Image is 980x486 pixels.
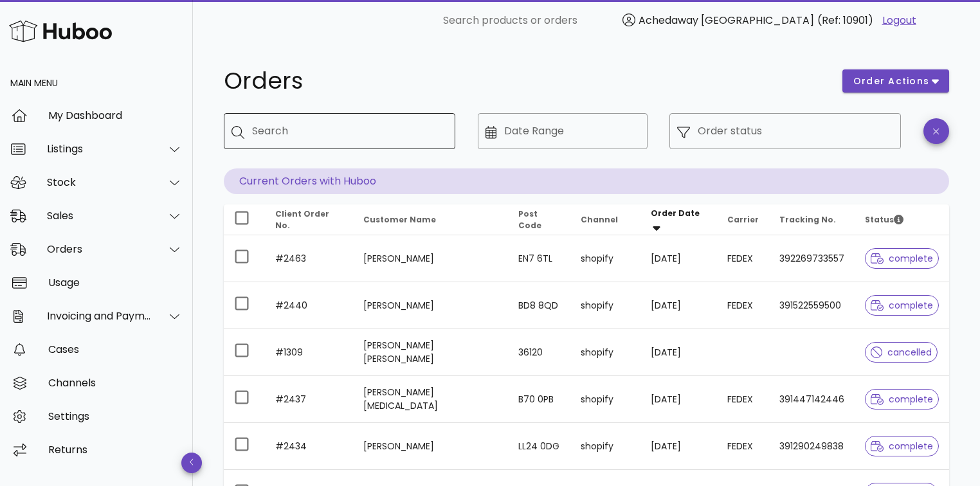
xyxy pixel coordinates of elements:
[570,235,640,282] td: shopify
[640,235,717,282] td: [DATE]
[48,343,183,355] div: Cases
[842,69,949,93] button: order actions
[769,376,855,423] td: 391447142446
[48,377,183,389] div: Channels
[882,13,916,28] a: Logout
[640,282,717,329] td: [DATE]
[727,214,759,225] span: Carrier
[871,395,933,404] span: complete
[640,423,717,470] td: [DATE]
[265,235,353,282] td: #2463
[570,423,640,470] td: shopify
[640,204,717,235] th: Order Date: Sorted descending. Activate to remove sorting.
[570,282,640,329] td: shopify
[508,329,571,376] td: 36120
[871,348,932,357] span: cancelled
[265,204,353,235] th: Client Order No.
[47,210,152,222] div: Sales
[508,282,571,329] td: BD8 8QD
[508,423,571,470] td: LL24 0DG
[48,109,183,122] div: My Dashboard
[353,376,508,423] td: [PERSON_NAME][MEDICAL_DATA]
[640,376,717,423] td: [DATE]
[48,276,183,289] div: Usage
[47,310,152,322] div: Invoicing and Payments
[717,282,769,329] td: FEDEX
[48,444,183,456] div: Returns
[353,329,508,376] td: [PERSON_NAME] [PERSON_NAME]
[717,376,769,423] td: FEDEX
[353,423,508,470] td: [PERSON_NAME]
[47,176,152,188] div: Stock
[508,235,571,282] td: EN7 6TL
[224,168,949,194] p: Current Orders with Huboo
[865,214,903,225] span: Status
[47,243,152,255] div: Orders
[871,254,933,263] span: complete
[581,214,618,225] span: Channel
[570,376,640,423] td: shopify
[275,208,329,231] span: Client Order No.
[508,376,571,423] td: B70 0PB
[48,410,183,422] div: Settings
[769,204,855,235] th: Tracking No.
[47,143,152,155] div: Listings
[640,329,717,376] td: [DATE]
[639,13,814,28] span: Achedaway [GEOGRAPHIC_DATA]
[651,208,700,219] span: Order Date
[817,13,873,28] span: (Ref: 10901)
[871,442,933,451] span: complete
[508,204,571,235] th: Post Code
[717,204,769,235] th: Carrier
[518,208,541,231] span: Post Code
[853,75,930,88] span: order actions
[717,235,769,282] td: FEDEX
[265,329,353,376] td: #1309
[871,301,933,310] span: complete
[769,282,855,329] td: 391522559500
[265,282,353,329] td: #2440
[353,204,508,235] th: Customer Name
[353,282,508,329] td: [PERSON_NAME]
[363,214,436,225] span: Customer Name
[779,214,836,225] span: Tracking No.
[855,204,949,235] th: Status
[9,17,112,45] img: Huboo Logo
[570,204,640,235] th: Channel
[717,423,769,470] td: FEDEX
[265,423,353,470] td: #2434
[769,235,855,282] td: 392269733557
[353,235,508,282] td: [PERSON_NAME]
[769,423,855,470] td: 391290249838
[224,69,827,93] h1: Orders
[570,329,640,376] td: shopify
[265,376,353,423] td: #2437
